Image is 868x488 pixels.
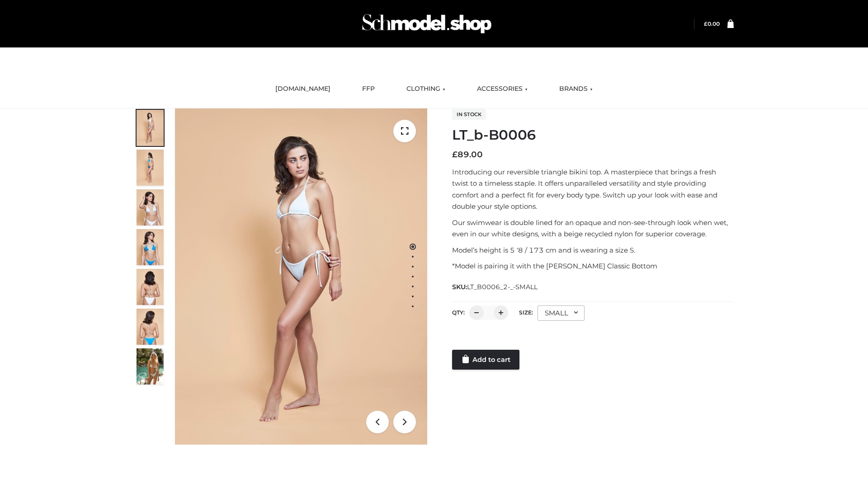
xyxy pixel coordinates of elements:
[137,309,164,345] img: ArielClassicBikiniTop_CloudNine_AzureSky_OW114ECO_8-scaled.jpg
[269,79,337,99] a: [DOMAIN_NAME]
[355,79,382,99] a: FFP
[137,269,164,305] img: ArielClassicBikiniTop_CloudNine_AzureSky_OW114ECO_7-scaled.jpg
[538,305,585,321] div: SMALL
[452,150,483,160] bdi: 89.00
[452,244,734,256] p: Model’s height is 5 ‘8 / 173 cm and is wearing a size S.
[359,6,495,42] img: Schmodel Admin 964
[704,20,720,27] bdi: 0.00
[137,150,164,186] img: ArielClassicBikiniTop_CloudNine_AzureSky_OW114ECO_2-scaled.jpg
[452,260,734,272] p: *Model is pairing it with the [PERSON_NAME] Classic Bottom
[400,79,452,99] a: CLOTHING
[452,282,538,292] span: SKU:
[470,79,534,99] a: ACCESSORIES
[452,166,734,212] p: Introducing our reversible triangle bikini top. A masterpiece that brings a fresh twist to a time...
[137,348,164,385] img: Arieltop_CloudNine_AzureSky2.jpg
[552,79,599,99] a: BRANDS
[137,189,164,225] img: ArielClassicBikiniTop_CloudNine_AzureSky_OW114ECO_3-scaled.jpg
[704,20,720,27] a: £0.00
[704,20,708,27] span: £
[467,283,538,291] span: LT_B0006_2-_-SMALL
[452,109,486,120] span: In stock
[452,150,458,160] span: £
[452,309,465,316] label: QTY:
[137,229,164,265] img: ArielClassicBikiniTop_CloudNine_AzureSky_OW114ECO_4-scaled.jpg
[452,217,734,240] p: Our swimwear is double lined for an opaque and non-see-through look when wet, even in our white d...
[452,127,734,143] h1: LT_b-B0006
[137,110,164,146] img: ArielClassicBikiniTop_CloudNine_AzureSky_OW114ECO_1-scaled.jpg
[452,350,519,370] a: Add to cart
[175,108,427,445] img: ArielClassicBikiniTop_CloudNine_AzureSky_OW114ECO_1
[519,309,533,316] label: Size:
